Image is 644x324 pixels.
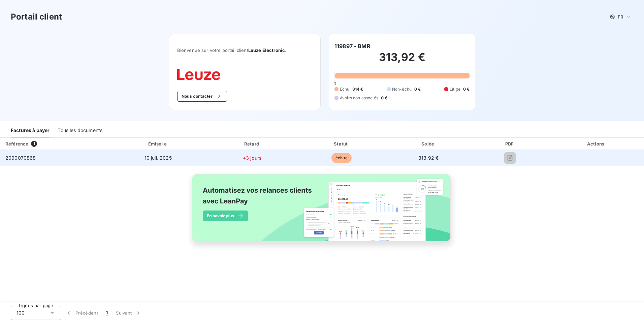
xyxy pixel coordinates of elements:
img: Company logo [177,69,220,80]
h6: 119897 - BMR [334,42,371,50]
span: Avoirs non associés [340,95,378,101]
div: Retard [208,140,296,147]
button: 1 [102,306,112,320]
span: Litige [450,86,460,92]
span: 314 € [352,86,363,92]
div: Statut [299,140,384,147]
span: 0 € [414,86,421,92]
span: 1 [106,310,108,316]
span: Bienvenue sur votre portail client . [177,47,312,53]
div: PDF [473,140,547,147]
span: Leuze Electronic [248,47,285,53]
div: Factures à payer [11,123,50,137]
span: 0 [333,81,336,86]
button: Suivant [112,306,146,320]
span: 0 € [381,95,387,101]
div: Actions [550,140,643,147]
span: 313,92 € [418,155,439,161]
span: 10 juil. 2025 [144,155,172,161]
span: FR [618,14,623,20]
span: +3 jours [243,155,262,161]
img: banner [186,170,458,253]
h3: Portail client [11,11,62,23]
div: Solde [387,140,470,147]
span: 2090070868 [5,155,36,161]
div: Émise le [110,140,206,147]
div: Référence [5,141,28,147]
span: échue [331,153,352,163]
span: 1 [31,141,37,147]
span: Non-échu [392,86,412,92]
span: Échu [340,86,350,92]
button: Nous contacter [177,91,227,102]
span: 0 € [463,86,470,92]
h2: 313,92 € [334,51,470,71]
span: 100 [17,310,25,316]
div: Tous les documents [58,123,102,137]
button: Précédent [61,306,102,320]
